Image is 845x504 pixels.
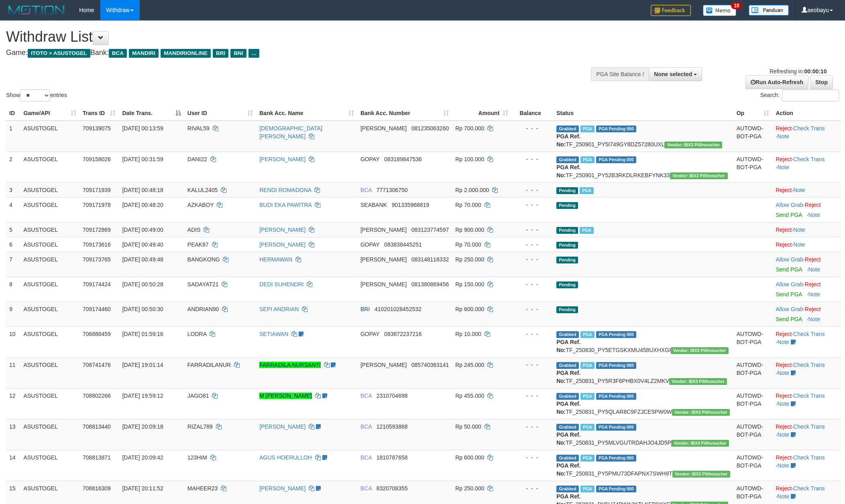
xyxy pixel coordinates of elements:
[580,156,595,163] span: Marked by aeorob
[664,142,722,148] span: Vendor URL: https://payment5.1velocity.biz
[776,281,803,287] a: Allow Grab
[772,197,841,222] td: ·
[772,357,841,388] td: · ·
[733,106,773,121] th: Op: activate to sort column ascending
[556,331,579,338] span: Grabbed
[553,450,733,481] td: TF_250831_PY5PMU73DFAPNX7SWH9T
[122,393,163,399] span: [DATE] 19:59:12
[20,89,50,101] select: Showentries
[259,423,305,430] a: [PERSON_NAME]
[6,4,67,16] img: MOTION_logo.png
[777,370,789,376] a: Note
[580,125,595,132] span: Marked by aeorob
[360,306,370,312] span: BRI
[213,49,228,58] span: BRI
[259,281,303,287] a: DEDI SUHENDRI
[187,125,210,132] span: RIVAL59
[455,125,484,132] span: Rp 700.000
[129,49,159,58] span: MANDIRI
[776,485,792,492] a: Reject
[596,331,636,338] span: PGA Pending
[6,450,20,481] td: 14
[776,316,802,322] a: Send PGA
[553,419,733,450] td: TF_250831_PY5MLVGUTRDAHJO4JD5P
[776,393,792,399] a: Reject
[805,281,821,287] a: Reject
[360,331,379,337] span: GOPAY
[556,424,579,431] span: Grabbed
[776,212,802,218] a: Send PGA
[360,256,407,263] span: [PERSON_NAME]
[6,106,20,121] th: ID
[20,419,79,450] td: ASUSTOGEL
[772,326,841,357] td: · ·
[515,255,550,263] div: - - -
[772,222,841,237] td: ·
[83,202,111,208] span: 709171978
[772,182,841,197] td: ·
[83,393,111,399] span: 708802266
[793,241,805,248] a: Note
[760,89,839,101] label: Search:
[256,106,357,121] th: Bank Acc. Name: activate to sort column ascending
[122,187,163,193] span: [DATE] 00:48:18
[187,187,218,193] span: KALUL2405
[6,182,20,197] td: 3
[772,252,841,277] td: ·
[259,187,311,193] a: RENDI ROMADONA
[377,393,408,399] span: Copy 2310704698 to clipboard
[553,357,733,388] td: TF_250831_PY5R3F6PHBX0V4LZ2MKV
[772,237,841,252] td: ·
[20,182,79,197] td: ASUSTOGEL
[259,454,312,461] a: AGUS HOERULLOH
[6,197,20,222] td: 4
[772,450,841,481] td: · ·
[360,362,407,368] span: [PERSON_NAME]
[556,401,580,415] b: PGA Ref. No:
[187,256,220,263] span: BANGKONG
[20,450,79,481] td: ASUSTOGEL
[6,302,20,326] td: 9
[83,227,111,233] span: 709172869
[375,306,421,312] span: Copy 410201028452532 to clipboard
[6,152,20,182] td: 2
[360,454,372,461] span: BCA
[20,357,79,388] td: ASUSTOGEL
[776,306,804,312] span: ·
[122,362,163,368] span: [DATE] 19:01:14
[749,5,789,16] img: panduan.png
[259,202,312,208] a: BUDI EKA PAWITRA
[591,67,649,81] div: PGA Site Balance /
[649,67,702,81] button: None selected
[515,241,550,249] div: - - -
[651,5,691,16] img: Feedback.jpg
[184,106,256,121] th: User ID: activate to sort column ascending
[580,455,595,461] span: Marked by aeotriv
[777,339,789,345] a: Note
[455,281,484,287] span: Rp 150.000
[793,331,825,337] a: Check Trans
[83,281,111,287] span: 709174424
[411,256,449,263] span: Copy 083148116332 to clipboard
[122,241,163,248] span: [DATE] 00:49:40
[772,419,841,450] td: · ·
[772,106,841,121] th: Action
[793,227,805,233] a: Note
[810,75,833,89] a: Stop
[187,423,213,430] span: RIZAL789
[515,124,550,132] div: - - -
[411,362,449,368] span: Copy 085740363141 to clipboard
[83,256,111,263] span: 709173765
[259,156,305,162] a: [PERSON_NAME]
[187,202,214,208] span: AZKABOY
[259,393,312,399] a: M [PERSON_NAME]
[772,152,841,182] td: · ·
[455,362,484,368] span: Rp 245.000
[455,256,484,263] span: Rp 250.000
[28,49,90,58] span: ITOTO > ASUSTOGEL
[259,241,305,248] a: [PERSON_NAME]
[259,306,299,312] a: SEPI ANDRIAN
[411,281,449,287] span: Copy 081380869456 to clipboard
[776,256,803,263] a: Allow Grab
[793,454,825,461] a: Check Trans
